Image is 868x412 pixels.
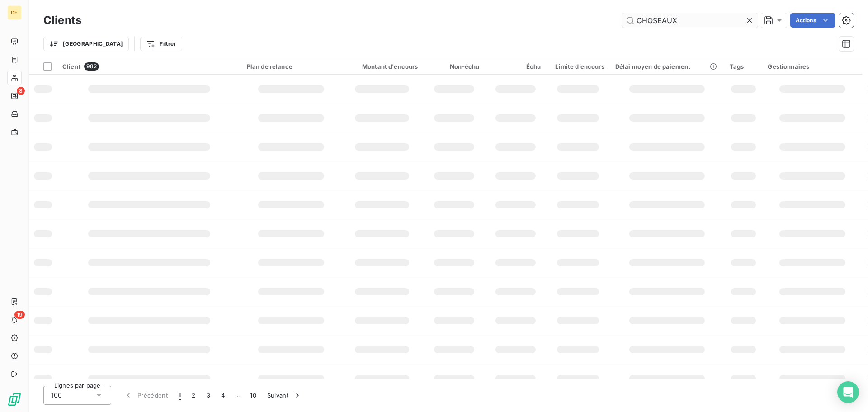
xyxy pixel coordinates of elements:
[615,63,719,70] div: Délai moyen de paiement
[837,381,859,403] div: Open Intercom Messenger
[7,392,22,407] img: Logo LeanPay
[245,386,262,405] button: 10
[216,386,230,405] button: 4
[173,386,186,405] button: 1
[622,13,758,28] input: Rechercher
[552,63,604,70] div: Limite d’encours
[7,5,22,20] div: DE
[230,388,245,403] span: …
[84,62,99,71] span: 982
[247,63,336,70] div: Plan de relance
[730,63,757,70] div: Tags
[43,12,81,28] h3: Clients
[346,63,418,70] div: Montant d'encours
[262,386,307,405] button: Suivant
[17,87,25,95] span: 8
[51,391,62,400] span: 100
[118,386,173,405] button: Précédent
[429,63,480,70] div: Non-échu
[43,37,129,51] button: [GEOGRAPHIC_DATA]
[186,386,201,405] button: 2
[790,13,835,28] button: Actions
[14,311,25,319] span: 19
[179,391,181,400] span: 1
[490,63,541,70] div: Échu
[62,63,80,70] span: Client
[140,37,182,51] button: Filtrer
[768,63,857,70] div: Gestionnaires
[201,386,216,405] button: 3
